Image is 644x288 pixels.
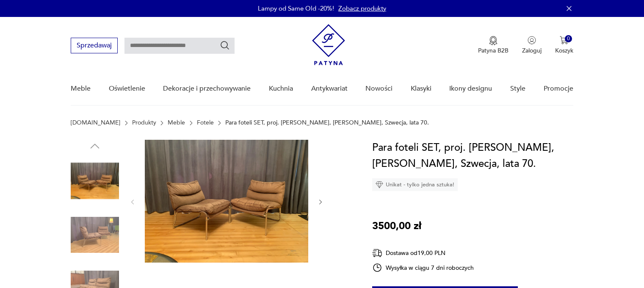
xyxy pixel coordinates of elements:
[489,36,498,45] img: Ikona medalu
[478,36,509,55] button: Patyna B2B
[109,72,145,105] a: Oświetlenie
[338,4,386,13] a: Zobacz produkty
[372,218,421,234] p: 3500,00 zł
[510,72,525,105] a: Style
[225,119,429,126] p: Para foteli SET, proj. [PERSON_NAME], [PERSON_NAME], Szwecja, lata 70.
[312,24,345,65] img: Patyna - sklep z meblami i dekoracjami vintage
[197,119,214,126] a: Fotele
[365,72,392,105] a: Nowości
[449,72,492,105] a: Ikony designu
[560,36,568,44] img: Ikona koszyka
[163,72,251,105] a: Dekoracje i przechowywanie
[71,38,118,53] button: Sprzedawaj
[376,181,383,188] img: Ikona diamentu
[71,119,120,126] a: [DOMAIN_NAME]
[528,36,536,44] img: Ikonka użytkownika
[311,72,348,105] a: Antykwariat
[478,47,509,55] p: Patyna B2B
[555,36,573,55] button: 0Koszyk
[269,72,293,105] a: Kuchnia
[522,47,542,55] p: Zaloguj
[132,119,156,126] a: Produkty
[372,178,458,191] div: Unikat - tylko jedna sztuka!
[372,263,474,273] div: Wysyłka w ciągu 7 dni roboczych
[220,40,230,50] button: Szukaj
[555,47,573,55] p: Koszyk
[168,119,185,126] a: Meble
[145,140,308,263] img: Zdjęcie produktu Para foteli SET, proj. Gillis Lundgren, Ikea, Szwecja, lata 70.
[411,72,431,105] a: Klasyki
[71,157,119,205] img: Zdjęcie produktu Para foteli SET, proj. Gillis Lundgren, Ikea, Szwecja, lata 70.
[372,248,474,258] div: Dostawa od 19,00 PLN
[372,140,573,172] h1: Para foteli SET, proj. [PERSON_NAME], [PERSON_NAME], Szwecja, lata 70.
[522,36,542,55] button: Zaloguj
[71,211,119,259] img: Zdjęcie produktu Para foteli SET, proj. Gillis Lundgren, Ikea, Szwecja, lata 70.
[372,248,382,258] img: Ikona dostawy
[71,43,118,49] a: Sprzedawaj
[565,35,572,42] div: 0
[258,4,334,13] p: Lampy od Same Old -20%!
[478,36,509,55] a: Ikona medaluPatyna B2B
[71,72,91,105] a: Meble
[544,72,573,105] a: Promocje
